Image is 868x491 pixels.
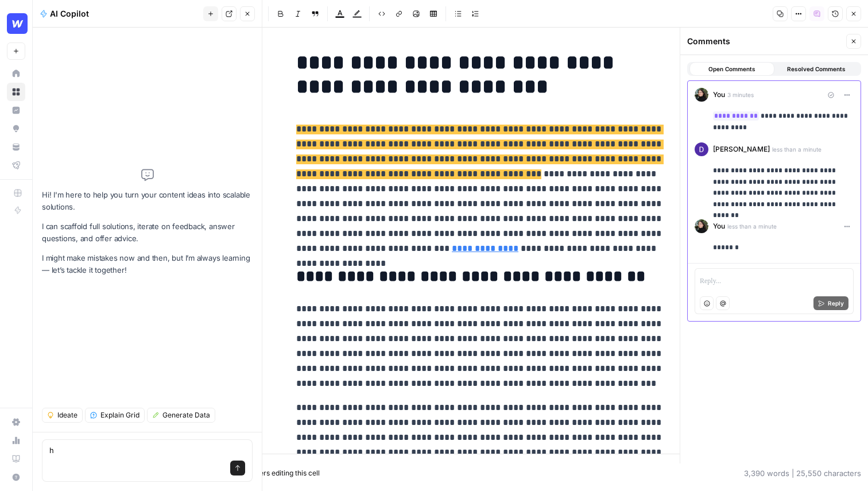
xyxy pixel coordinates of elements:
a: Usage [7,431,25,450]
a: Opportunities [7,119,25,138]
span: Open Comments [708,64,755,74]
span: Generate Data [162,410,210,420]
p: I can scaffold full solutions, iterate on feedback, answer questions, and offer advice. [42,221,253,245]
a: Insights [7,101,25,119]
div: AI Copilot [40,8,200,20]
span: Explain Grid [100,410,139,420]
img: eoqc67reg7z2luvnwhy7wyvdqmsw [695,219,708,233]
div: 2 users editing this cell [237,468,320,478]
a: Flightpath [7,156,25,175]
button: Ideate [42,408,83,423]
a: Your Data [7,138,25,156]
button: Help + Support [7,468,25,486]
span: 3 minutes [727,90,754,99]
a: Settings [7,413,25,431]
div: You [713,88,854,102]
button: Workspace: Webflow [7,9,25,38]
button: Resolved Comments [774,62,859,76]
img: 6clbhjv5t98vtpq4yyt91utag0vy [695,142,708,156]
span: Reply [828,299,844,308]
span: less than a minute [727,222,777,231]
div: You [713,219,854,233]
img: eoqc67reg7z2luvnwhy7wyvdqmsw [695,88,708,102]
span: less than a minute [772,145,821,154]
span: Ideate [57,410,77,420]
div: 3,390 words | 25,550 characters [744,467,861,479]
button: Reply [813,296,848,310]
p: Hi! I'm here to help you turn your content ideas into scalable solutions. [42,189,253,213]
span: Resolved Comments [787,64,846,74]
div: Comments [687,36,843,47]
p: I might make mistakes now and then, but I’m always learning — let’s tackle it together! [42,252,253,276]
button: Explain Grid [85,408,145,423]
a: Browse [7,83,25,101]
button: Generate Data [147,408,215,423]
img: Webflow Logo [7,13,28,34]
div: [PERSON_NAME] [713,142,854,156]
textarea: h [49,444,245,456]
a: Home [7,64,25,83]
a: Learning Hub [7,450,25,468]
